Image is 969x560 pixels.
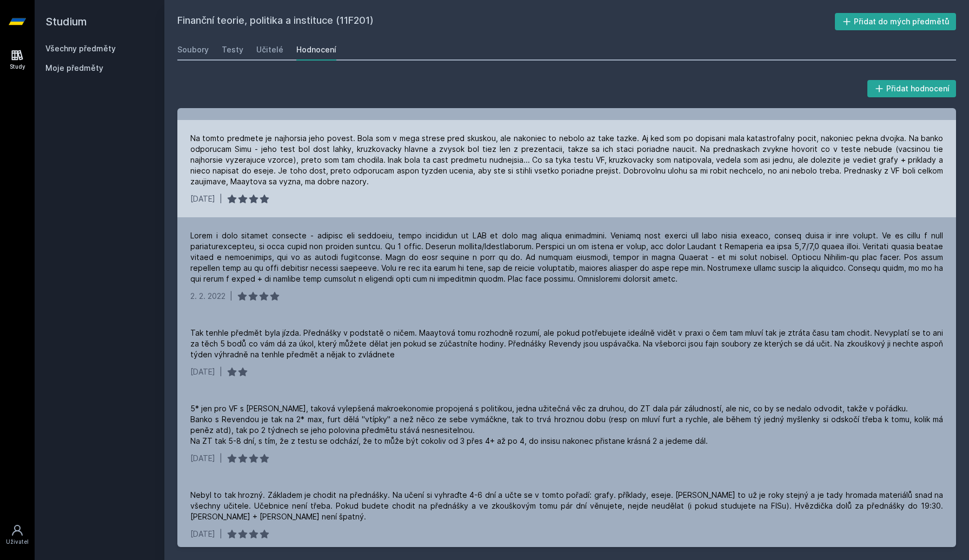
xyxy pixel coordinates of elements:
[190,194,215,204] div: [DATE]
[2,518,32,551] a: Uživatel
[190,328,943,360] div: Tak tenhle předmět byla jízda. Přednášky v podstatě o ničem. Maaytová tomu rozhodně rozumí, ale p...
[230,291,233,302] div: |
[190,403,943,446] div: 5* jen pro VF s [PERSON_NAME], taková vylepšená makroekonomie propojená s politikou, jedna užiteč...
[220,453,222,464] div: |
[222,39,243,61] a: Testy
[177,39,209,61] a: Soubory
[190,453,215,464] div: [DATE]
[177,44,209,55] div: Soubory
[220,194,222,204] div: |
[222,44,243,55] div: Testy
[296,39,336,61] a: Hodnocení
[2,43,32,76] a: Study
[190,529,215,539] div: [DATE]
[835,13,957,30] button: Přidat do mých předmětů
[6,538,29,546] div: Uživatel
[867,80,957,97] button: Přidat hodnocení
[45,44,116,53] a: Všechny předměty
[190,230,943,284] div: Lorem i dolo sitamet consecte - adipisc eli seddoeiu, tempo incididun ut LAB et dolo mag aliqua e...
[10,63,25,71] div: Study
[220,366,222,377] div: |
[190,133,943,187] div: Na tomto predmete je najhorsia jeho povest. Bola som v mega strese pred skuskou, ale nakoniec to ...
[190,366,215,377] div: [DATE]
[296,44,336,55] div: Hodnocení
[45,63,103,74] span: Moje předměty
[256,39,283,61] a: Učitelé
[220,529,222,539] div: |
[190,490,943,522] div: Nebyl to tak hrozný. Základem je chodit na přednášky. Na učení si vyhraďte 4-6 dní a učte se v to...
[190,291,225,302] div: 2. 2. 2022
[256,44,283,55] div: Učitelé
[177,13,835,30] h2: Finanční teorie, politika a instituce (11F201)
